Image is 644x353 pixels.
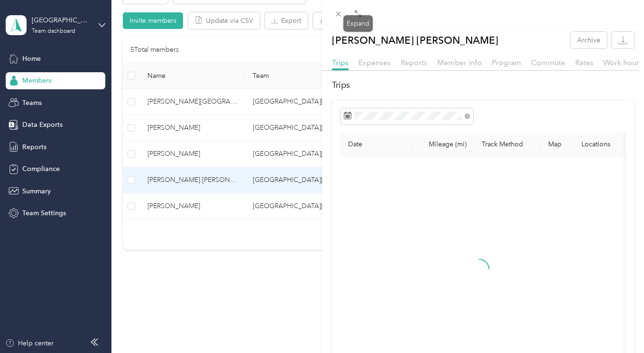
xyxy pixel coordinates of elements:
button: Archive [570,32,607,48]
th: Mileage (mi) [412,133,474,156]
span: Expenses [359,58,391,67]
div: Expand [343,15,373,32]
span: Member info [437,58,482,67]
p: [PERSON_NAME] [PERSON_NAME] [332,32,498,48]
span: Trips [332,58,349,67]
span: Program [492,58,521,67]
th: Track Method [474,133,541,156]
span: Commute [531,58,565,67]
th: Map [541,133,574,156]
span: Reports [401,58,427,67]
iframe: Everlance-gr Chat Button Frame [591,300,644,353]
span: Rates [575,58,593,67]
th: Date [340,133,412,156]
span: Work hours [603,58,643,67]
h2: Trips [332,79,634,92]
